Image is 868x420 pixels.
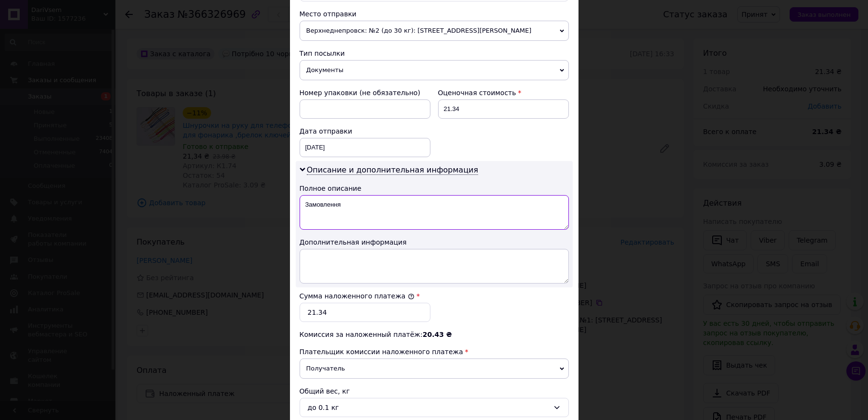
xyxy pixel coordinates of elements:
span: Верхнеднепровск: №2 (до 30 кг): [STREET_ADDRESS][PERSON_NAME] [300,21,569,41]
label: Сумма наложенного платежа [300,292,415,300]
span: Плательщик комиссии наложенного платежа [300,348,463,356]
span: Место отправки [300,10,357,18]
div: Комиссия за наложенный платёж: [300,330,569,339]
div: Дополнительная информация [300,237,569,247]
span: Тип посылки [300,49,345,57]
span: Получатель [300,358,569,379]
span: Описание и дополнительная информация [307,165,478,175]
div: Общий вес, кг [300,386,569,396]
div: до 0.1 кг [308,402,549,413]
textarea: Замовлення [300,195,569,230]
div: Полное описание [300,184,569,193]
div: Дата отправки [300,126,430,136]
span: Документы [300,60,569,80]
div: Оценочная стоимость [438,88,569,98]
span: 20.43 ₴ [423,331,452,338]
div: Номер упаковки (не обязательно) [300,88,430,98]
